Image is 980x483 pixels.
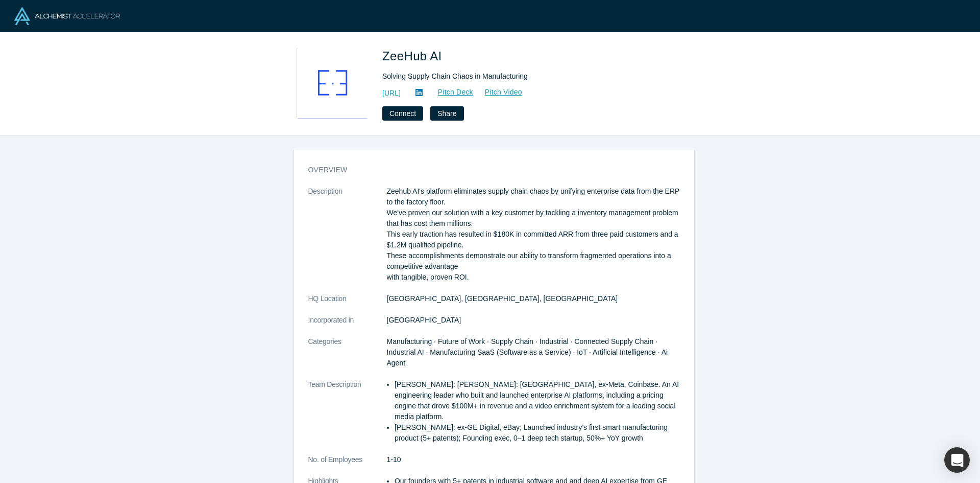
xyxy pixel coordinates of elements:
[382,106,423,121] button: Connect
[308,379,387,454] dt: Team Description
[427,86,474,98] a: Pitch Deck
[308,315,387,336] dt: Incorporated in
[387,315,680,326] dd: [GEOGRAPHIC_DATA]
[308,293,387,315] dt: HQ Location
[14,7,120,25] img: Alchemist Logo
[387,337,668,367] span: Manufacturing · Future of Work · Supply Chain · Industrial · Connected Supply Chain · Industrial ...
[308,336,387,379] dt: Categories
[474,86,523,98] a: Pitch Video
[308,186,387,293] dt: Description
[387,186,680,283] p: Zeehub AI's platform eliminates supply chain chaos by unifying enterprise data from the ERP to th...
[387,293,680,304] dd: [GEOGRAPHIC_DATA], [GEOGRAPHIC_DATA], [GEOGRAPHIC_DATA]
[382,88,401,99] a: [URL]
[308,165,666,175] h3: overview
[395,379,680,422] p: [PERSON_NAME]: [PERSON_NAME]: [GEOGRAPHIC_DATA], ex-Meta, Coinbase. An AI engineering leader who ...
[387,454,680,465] dd: 1-10
[308,454,387,476] dt: No. of Employees
[382,49,446,63] span: ZeeHub AI
[395,422,680,444] p: [PERSON_NAME]: ex‑GE Digital, eBay; Launched industry’s first smart manufacturing product (5+ pat...
[382,71,668,82] div: Solving Supply Chain Chaos in Manufacturing
[430,106,463,121] button: Share
[297,47,368,119] img: ZeeHub AI's Logo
